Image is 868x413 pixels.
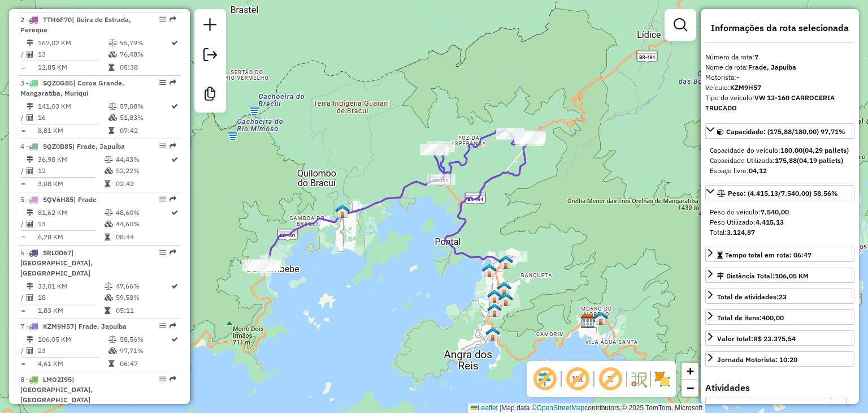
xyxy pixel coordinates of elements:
i: Distância Total [27,156,33,163]
span: TTH6F70 [43,15,72,24]
span: + [687,364,694,378]
td: / [20,345,26,356]
span: 8 - [20,375,93,404]
span: | [GEOGRAPHIC_DATA], [GEOGRAPHIC_DATA] [20,248,93,277]
a: OpenStreetMap [537,404,585,412]
em: Opções [159,79,166,86]
i: Distância Total [27,103,33,110]
a: Tempo total em rota: 06:47 [705,247,854,262]
span: Exibir rótulo [597,365,624,393]
span: | [500,404,501,412]
span: 5 - [20,195,97,204]
strong: 7.540,00 [761,208,789,216]
i: % de utilização do peso [108,336,117,343]
a: Total de atividades:23 [705,289,854,304]
strong: 23 [779,292,787,301]
strong: 7 [754,53,758,61]
td: / [20,49,26,60]
td: 13 [37,49,108,60]
td: 97,71% [119,345,170,356]
div: Número da rota: [705,52,854,62]
span: Total de atividades: [717,292,787,301]
td: 47,66% [115,281,170,292]
strong: Frade, Japuíba [748,63,796,71]
strong: (04,19 pallets) [797,156,843,165]
i: Distância Total [27,336,33,343]
div: Map data © contributors,© 2025 TomTom, Microsoft [468,403,705,413]
a: Zoom in [682,363,698,380]
a: Zoom out [682,380,698,397]
strong: 175,88 [775,156,797,165]
td: 76,48% [119,49,170,60]
i: Tempo total em rota [105,307,110,314]
div: Jornada Motorista: 10:20 [717,355,797,365]
img: Setor 602 [487,289,502,304]
strong: R$ 23.375,54 [753,334,796,343]
i: Rota otimizada [171,336,178,343]
img: Setor 601 [497,281,511,296]
td: / [20,292,26,303]
td: = [20,178,26,190]
td: / [20,112,26,123]
i: Rota otimizada [171,103,178,110]
td: 3,08 KM [37,178,104,190]
td: 02:42 [115,178,170,190]
span: SRL0D67 [43,248,71,257]
img: Lince [580,314,595,329]
i: % de utilização do peso [108,40,117,46]
td: 48,60% [115,207,170,218]
i: % de utilização da cubagem [105,221,113,227]
td: = [20,358,26,369]
img: Exibir/Ocultar setores [653,370,671,388]
em: Rota exportada [170,322,176,329]
strong: 3.124,87 [727,228,755,236]
strong: (04,29 pallets) [802,146,849,154]
td: 12,85 KM [37,62,108,73]
i: Total de Atividades [27,167,33,174]
span: KZM9H57 [43,322,74,330]
td: 106,05 KM [37,334,108,345]
td: 05:11 [115,305,170,316]
img: Setor 621 [335,204,350,218]
a: Nova sessão e pesquisa [199,14,222,39]
td: 57,08% [119,101,170,112]
td: 33,01 KM [37,281,104,292]
td: 1,83 KM [37,305,104,316]
i: % de utilização do peso [108,103,117,110]
span: 7 - [20,322,127,330]
i: % de utilização do peso [105,283,113,290]
i: Distância Total [27,283,33,290]
em: Rota exportada [170,79,176,86]
td: 05:38 [119,62,170,73]
em: Rota exportada [170,143,176,149]
em: Opções [159,322,166,329]
i: Rota otimizada [171,283,178,290]
span: | Beira de Estrada, Pereque [20,15,131,34]
td: 44,43% [115,154,170,165]
td: = [20,62,26,73]
em: Opções [159,143,166,149]
img: RN Cunhambebe [487,303,502,317]
img: RN Praia da Ribeira [482,263,497,278]
div: Distância Total: [717,271,809,281]
em: Rota exportada [170,16,176,23]
i: % de utilização da cubagem [105,167,113,174]
em: Rota exportada [170,196,176,203]
td: = [20,125,26,136]
i: Total de Atividades [27,221,33,227]
em: Opções [159,249,166,256]
i: Total de Atividades [27,294,33,301]
i: % de utilização do peso [105,156,113,163]
td: 23 [37,345,108,356]
span: | Frade, Japuíba [72,142,125,150]
div: Total: [710,227,850,238]
div: Valor total: [717,334,796,344]
span: SQZ0G85 [43,79,73,87]
h4: Atividades [705,382,854,393]
i: Tempo total em rota [105,234,110,240]
td: 141,03 KM [37,101,108,112]
td: / [20,218,26,230]
div: Nome da rota: [705,62,854,72]
img: Angra dos Reis [485,326,500,341]
div: Veículo: [705,83,854,93]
